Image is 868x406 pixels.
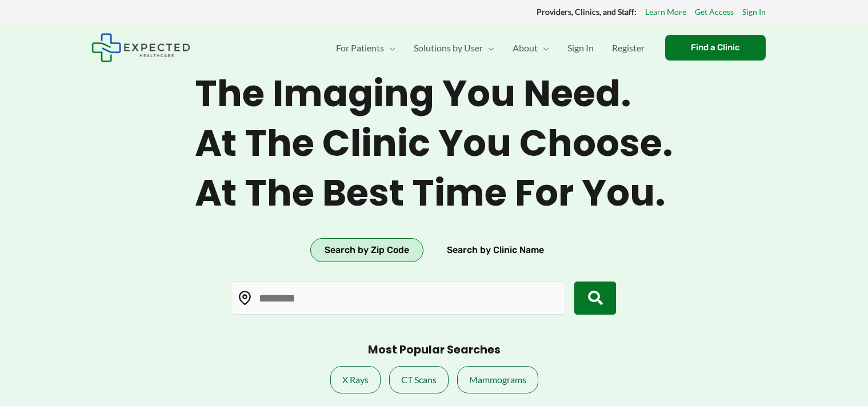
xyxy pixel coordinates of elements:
[695,5,734,19] a: Get Access
[336,28,384,68] span: For Patients
[742,5,766,19] a: Sign In
[330,366,381,393] a: X Rays
[612,28,645,68] span: Register
[645,5,686,19] a: Learn More
[91,33,190,62] img: Expected Healthcare Logo - side, dark font, small
[327,28,405,68] a: For PatientsMenu Toggle
[195,122,673,166] span: At the clinic you choose.
[503,28,558,68] a: AboutMenu Toggle
[603,28,654,68] a: Register
[483,28,494,68] span: Menu Toggle
[384,28,395,68] span: Menu Toggle
[457,366,538,393] a: Mammograms
[567,28,594,68] span: Sign In
[433,238,558,262] button: Search by Clinic Name
[414,28,483,68] span: Solutions by User
[537,7,637,17] strong: Providers, Clinics, and Staff:
[665,35,766,61] a: Find a Clinic
[558,28,603,68] a: Sign In
[538,28,549,68] span: Menu Toggle
[368,343,501,357] h3: Most Popular Searches
[195,171,673,215] span: At the best time for you.
[195,72,673,116] span: The imaging you need.
[310,238,423,262] button: Search by Zip Code
[513,28,538,68] span: About
[405,28,503,68] a: Solutions by UserMenu Toggle
[389,366,449,393] a: CT Scans
[238,291,253,305] img: Location pin
[327,28,654,68] nav: Primary Site Navigation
